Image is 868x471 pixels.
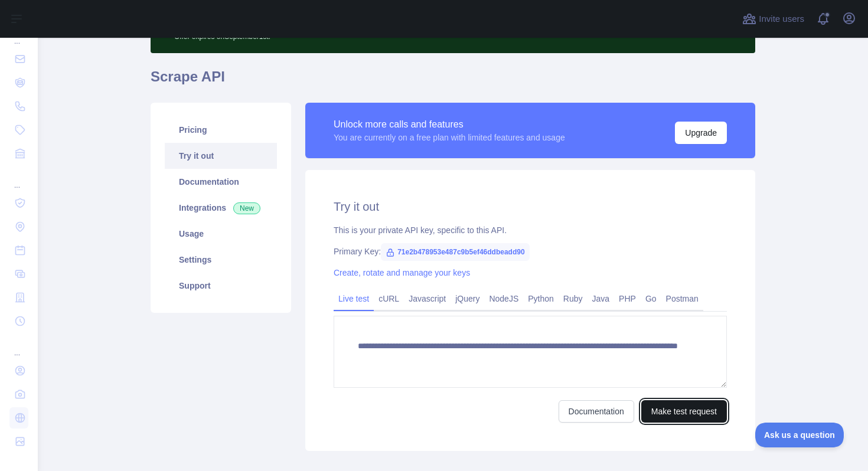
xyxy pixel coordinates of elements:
button: Upgrade [675,122,727,144]
a: jQuery [451,289,484,308]
div: ... [9,166,28,190]
a: Ruby [559,289,588,308]
a: NodeJS [484,289,523,308]
h1: Scrape API [151,67,755,96]
a: Postman [661,289,703,308]
span: 71e2b478953e487c9b5ef46ddbeadd90 [381,243,529,261]
iframe: Toggle Customer Support [755,423,844,447]
a: Settings [165,247,277,273]
div: Primary Key: [334,246,727,257]
div: ... [9,334,28,358]
a: Documentation [559,400,634,423]
a: PHP [614,289,641,308]
a: Live test [334,289,374,308]
a: Support [165,273,277,299]
a: Usage [165,221,277,247]
div: You are currently on a free plan with limited features and usage [334,132,565,143]
h2: Try it out [334,198,727,215]
a: Documentation [165,169,277,195]
a: Go [641,289,661,308]
a: Pricing [165,117,277,143]
div: This is your private API key, specific to this API. [334,224,727,236]
a: Try it out [165,143,277,169]
span: New [233,202,260,214]
span: Invite users [759,12,804,26]
a: cURL [374,289,404,308]
button: Make test request [641,400,727,423]
a: Python [523,289,559,308]
button: Invite users [740,9,807,28]
a: Javascript [404,289,451,308]
div: Unlock more calls and features [334,117,565,132]
a: Java [588,289,615,308]
a: Integrations New [165,195,277,221]
a: Create, rotate and manage your keys [334,268,470,277]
